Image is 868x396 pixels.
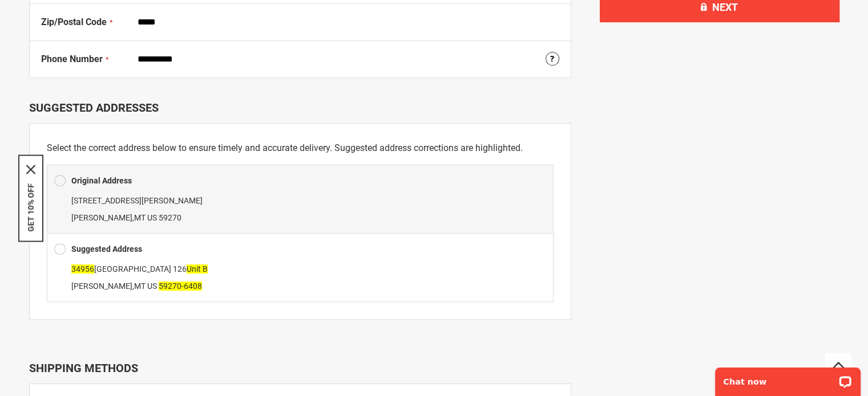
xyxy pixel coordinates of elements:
div: , [54,192,546,226]
span: [STREET_ADDRESS][PERSON_NAME] [71,196,203,205]
button: Close [26,165,35,174]
iframe: LiveChat chat widget [708,360,868,396]
b: Suggested Address [71,244,142,254]
div: , [54,260,546,295]
span: Unit B [187,264,208,273]
span: 34956 [71,264,94,273]
span: 59270 [159,213,181,222]
span: US [147,213,157,222]
span: [PERSON_NAME] [71,213,132,222]
b: Original Address [71,176,132,185]
div: Shipping Methods [29,361,571,375]
span: MT [134,213,146,222]
span: Next [712,1,738,13]
p: Select the correct address below to ensure timely and accurate delivery. Suggested address correc... [47,141,554,156]
svg: close icon [26,165,35,174]
span: Zip/Postal Code [41,17,107,27]
div: Suggested Addresses [29,101,571,115]
span: US [147,281,157,291]
span: Phone Number [41,54,103,64]
span: 59270-6408 [159,281,202,291]
span: [PERSON_NAME] [71,281,132,291]
span: [GEOGRAPHIC_DATA] 126 [71,264,208,273]
span: MT [134,281,146,291]
button: GET 10% OFF [26,183,35,231]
